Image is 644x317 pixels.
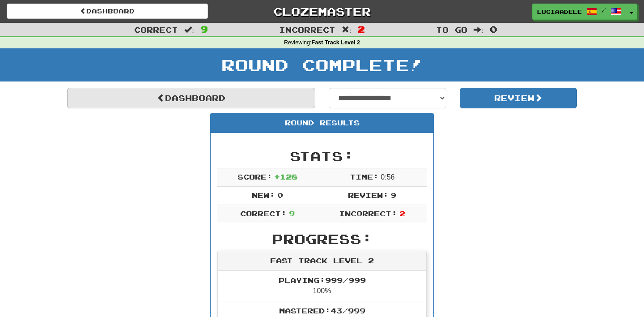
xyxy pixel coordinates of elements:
[279,306,365,315] span: Mastered: 43 / 999
[3,56,641,74] h1: Round Complete!
[390,191,396,199] span: 9
[399,209,405,218] span: 2
[537,8,582,16] span: Luciaadele
[348,191,389,199] span: Review:
[252,191,275,199] span: New:
[312,39,360,46] strong: Fast Track Level 2
[436,25,467,34] span: To go
[240,209,287,218] span: Correct:
[279,276,366,284] span: Playing: 999 / 999
[532,4,626,20] a: Luciaadele /
[381,173,394,181] span: 0 : 56
[490,24,497,34] span: 0
[277,191,283,199] span: 0
[339,209,397,218] span: Incorrect:
[217,231,427,246] h2: Progress:
[211,113,433,133] div: Round Results
[474,26,483,34] span: :
[342,26,352,34] span: :
[350,172,379,181] span: Time:
[218,271,426,301] li: 100%
[274,172,297,181] span: + 128
[134,25,178,34] span: Correct
[217,149,427,163] h2: Stats:
[357,24,365,34] span: 2
[7,4,208,19] a: Dashboard
[221,4,423,19] a: Clozemaster
[184,26,194,34] span: :
[218,251,426,271] div: Fast Track Level 2
[279,25,335,34] span: Incorrect
[67,88,315,108] a: Dashboard
[602,7,606,13] span: /
[200,24,208,34] span: 9
[289,209,295,218] span: 9
[460,88,577,108] button: Review
[237,172,272,181] span: Score:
